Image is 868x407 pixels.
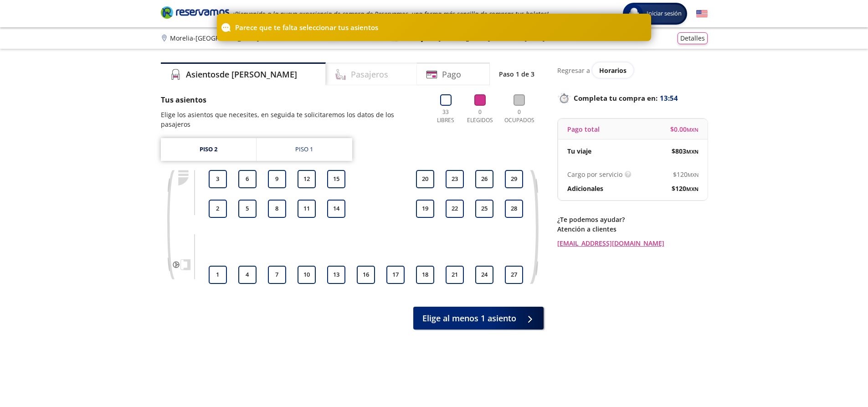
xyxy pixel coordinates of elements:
button: 27 [505,266,523,284]
button: 6 [238,170,257,188]
small: MXN [686,185,699,192]
span: Elige al menos 1 asiento [422,312,516,325]
p: Tus asientos [161,94,424,105]
button: 7 [268,266,286,284]
small: MXN [687,126,699,133]
button: 10 [298,266,316,284]
a: Piso 2 [161,138,256,161]
button: 22 [446,200,464,218]
p: 0 Ocupados [502,108,537,124]
h4: Asientos de [PERSON_NAME] [186,68,297,81]
p: Cargo por servicio [567,170,622,179]
span: 13:54 [660,93,678,103]
button: 3 [209,170,227,188]
p: ¿Te podemos ayudar? [557,215,708,224]
button: 21 [446,266,464,284]
button: 23 [446,170,464,188]
button: 28 [505,200,523,218]
p: Regresar a [557,66,590,75]
button: Elige al menos 1 asiento [413,307,544,330]
button: 26 [475,170,493,188]
button: 16 [357,266,375,284]
button: 20 [416,170,434,188]
span: Horarios [599,66,627,75]
small: MXN [686,148,699,155]
em: ¡Bienvenido a la nueva experiencia de compra de Reservamos, una forma más sencilla de comprar tus... [233,10,549,18]
p: 0 Elegidos [465,108,495,124]
span: $ 0.00 [670,124,699,134]
button: 14 [327,200,345,218]
button: 5 [238,200,257,218]
h4: Pago [442,68,461,81]
div: Piso 1 [295,145,313,154]
p: Completa tu compra en : [557,92,708,104]
button: 18 [416,266,434,284]
span: $ 120 [673,170,699,179]
button: 9 [268,170,286,188]
p: Tu viaje [567,146,591,156]
a: Piso 1 [257,138,352,161]
div: Regresar a ver horarios [557,62,708,78]
p: Parece que te falta seleccionar tus asientos [235,22,378,33]
button: 24 [475,266,493,284]
button: 8 [268,200,286,218]
p: Elige los asientos que necesites, en seguida te solicitaremos los datos de los pasajeros [161,110,424,129]
span: $ 803 [672,146,699,156]
button: 11 [298,200,316,218]
button: 17 [386,266,405,284]
i: Brand Logo [161,5,229,19]
small: MXN [688,171,699,178]
button: 12 [298,170,316,188]
button: 4 [238,266,257,284]
button: 15 [327,170,345,188]
a: Brand Logo [161,5,229,22]
button: 1 [209,266,227,284]
span: Iniciar sesión [643,9,685,18]
button: English [696,8,708,20]
a: [EMAIL_ADDRESS][DOMAIN_NAME] [557,238,708,248]
p: Adicionales [567,184,603,193]
p: 33 Libres [433,108,458,124]
p: Atención a clientes [557,224,708,234]
button: 13 [327,266,345,284]
span: $ 120 [672,184,699,193]
button: 25 [475,200,493,218]
button: 19 [416,200,434,218]
button: 2 [209,200,227,218]
p: Pago total [567,124,600,134]
p: Paso 1 de 3 [499,69,534,79]
button: 29 [505,170,523,188]
h4: Pasajeros [351,68,388,81]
